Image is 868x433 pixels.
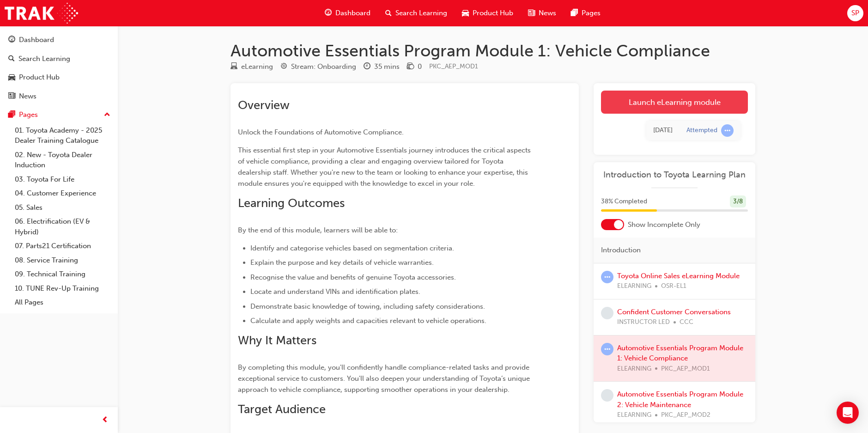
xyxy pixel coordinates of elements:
a: Product Hub [4,69,114,86]
div: 3 / 8 [730,195,746,208]
span: Product Hub [473,8,513,18]
a: 10. TUNE Rev-Up Training [11,281,114,296]
span: This essential first step in your Automotive Essentials journey introduces the critical aspects o... [238,146,533,188]
span: news-icon [528,7,535,19]
span: Pages [582,8,601,18]
span: Show Incomplete Only [628,220,700,230]
a: 08. Service Training [11,253,114,268]
a: 04. Customer Experience [11,186,114,201]
a: 06. Electrification (EV & Hybrid) [11,214,114,239]
span: By the end of this module, learners will be able to: [238,226,398,234]
span: pages-icon [8,111,15,119]
div: Duration [364,61,400,73]
div: Product Hub [19,72,60,83]
span: learningRecordVerb_NONE-icon [601,307,613,319]
span: prev-icon [102,415,109,426]
div: Fri Jul 11 2025 10:00:24 GMT+1000 (Australian Eastern Standard Time) [653,125,673,136]
a: 03. Toyota For Life [11,172,114,187]
span: Target Audience [238,402,326,416]
span: OSR-EL1 [661,281,686,292]
a: car-iconProduct Hub [455,4,521,23]
span: News [539,8,556,18]
span: guage-icon [8,36,15,44]
a: guage-iconDashboard [317,4,378,23]
span: Unlock the Foundations of Automotive Compliance. [238,128,404,136]
a: 02. New - Toyota Dealer Induction [11,148,114,172]
span: 38 % Completed [601,196,647,207]
span: learningRecordVerb_NONE-icon [601,389,613,402]
span: Search Learning [395,8,447,18]
span: car-icon [8,73,15,82]
span: guage-icon [325,7,332,19]
div: eLearning [241,61,273,72]
span: SP [851,8,859,18]
div: Stream: Onboarding [291,61,356,72]
span: search-icon [385,7,392,19]
span: ELEARNING [617,410,651,421]
a: Automotive Essentials Program Module 2: Vehicle Maintenance [617,390,743,409]
span: learningResourceType_ELEARNING-icon [231,63,237,71]
div: Attempted [686,126,717,135]
span: up-icon [104,109,110,121]
span: Why It Matters [238,333,316,348]
span: learningRecordVerb_ATTEMPT-icon [601,343,613,355]
span: car-icon [462,7,469,19]
div: Search Learning [18,54,70,64]
a: pages-iconPages [564,4,608,23]
div: Type [231,61,273,73]
span: Overview [238,98,290,112]
a: news-iconNews [521,4,564,23]
button: Pages [4,106,114,123]
div: Price [407,61,422,73]
span: money-icon [407,63,414,71]
span: By completing this module, you'll confidently handle compliance-related tasks and provide excepti... [238,363,532,394]
span: PKC_AEP_MOD2 [661,410,710,421]
span: Introduction [601,245,641,256]
div: News [19,91,36,102]
a: Confident Customer Conversations [617,308,731,316]
div: 35 mins [374,61,400,72]
span: news-icon [8,92,15,101]
button: DashboardSearch LearningProduct HubNews [4,30,114,106]
span: Learning Outcomes [238,196,345,210]
a: 05. Sales [11,201,114,215]
a: All Pages [11,295,114,310]
div: Pages [19,110,38,120]
a: Introduction to Toyota Learning Plan [601,170,748,180]
span: Recognise the value and benefits of genuine Toyota accessories. [250,273,456,281]
span: learningRecordVerb_ATTEMPT-icon [721,124,734,137]
span: Locate and understand VINs and identification plates. [250,287,420,296]
span: Calculate and apply weights and capacities relevant to vehicle operations. [250,317,486,325]
div: Open Intercom Messenger [837,402,859,424]
div: Dashboard [19,35,54,45]
a: search-iconSearch Learning [378,4,455,23]
a: 01. Toyota Academy - 2025 Dealer Training Catalogue [11,123,114,148]
a: Launch eLearning module [601,91,748,114]
div: Stream [280,61,356,73]
span: Dashboard [335,8,370,18]
a: News [4,88,114,105]
span: ELEARNING [617,281,651,292]
span: CCC [680,317,693,328]
span: learningRecordVerb_ATTEMPT-icon [601,271,613,283]
span: Explain the purpose and key details of vehicle warranties. [250,258,434,267]
a: Dashboard [4,31,114,49]
a: 07. Parts21 Certification [11,239,114,253]
span: Identify and categorise vehicles based on segmentation criteria. [250,244,454,252]
span: target-icon [280,63,287,71]
span: Demonstrate basic knowledge of towing, including safety considerations. [250,302,485,311]
a: 09. Technical Training [11,267,114,281]
h1: Automotive Essentials Program Module 1: Vehicle Compliance [231,41,755,61]
button: SP [847,5,863,21]
img: Trak [5,3,78,24]
span: search-icon [8,55,15,63]
span: Learning resource code [429,62,478,70]
span: pages-icon [571,7,578,19]
a: Toyota Online Sales eLearning Module [617,272,740,280]
div: 0 [418,61,422,72]
span: clock-icon [364,63,370,71]
a: Search Learning [4,50,114,67]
